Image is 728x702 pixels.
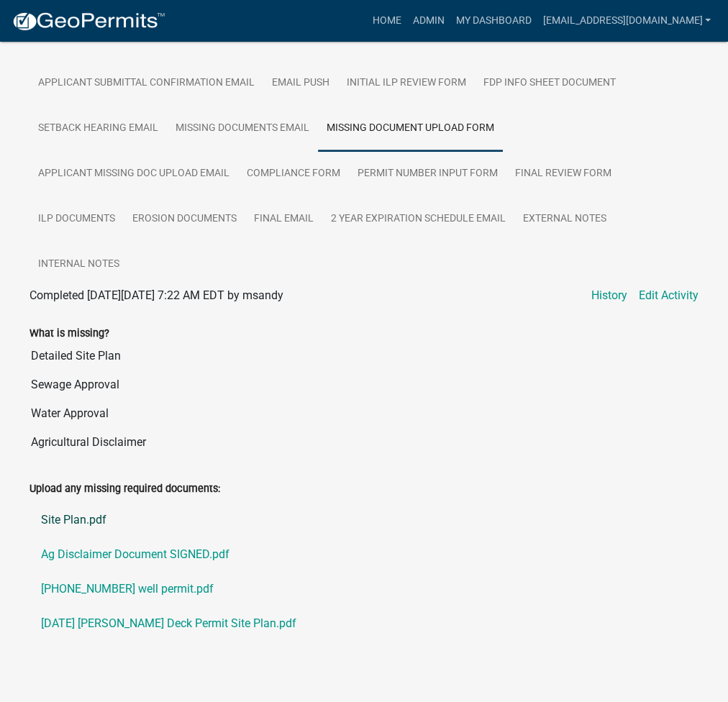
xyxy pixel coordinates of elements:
[124,196,245,242] a: Erosion Documents
[29,242,128,288] a: Internal Notes
[29,60,263,106] a: Applicant Submittal Confirmation Email
[29,106,167,152] a: Setback Hearing Email
[349,151,506,197] a: Permit Number Input Form
[29,151,238,197] a: Applicant Missing Doc Upload Email
[29,503,699,537] a: Site Plan.pdf
[338,60,475,106] a: Initial ILP Review Form
[29,196,124,242] a: ILP Documents
[238,151,349,197] a: Compliance Form
[29,329,109,339] label: What is missing?
[450,7,537,35] a: My Dashboard
[514,196,615,242] a: External Notes
[318,106,503,152] a: Missing Document Upload Form
[245,196,322,242] a: Final Email
[29,572,699,606] a: [PHONE_NUMBER] well permit.pdf
[29,484,220,494] label: Upload any missing required documents:
[475,60,624,106] a: FDP INFO Sheet Document
[406,7,450,35] a: Admin
[167,106,318,152] a: Missing Documents Email
[366,7,406,35] a: Home
[591,287,627,304] a: History
[29,606,699,641] a: [DATE] [PERSON_NAME] Deck Permit Site Plan.pdf
[537,7,716,35] a: [EMAIL_ADDRESS][DOMAIN_NAME]
[29,537,699,572] a: Ag Disclaimer Document SIGNED.pdf
[263,60,338,106] a: Email Push
[506,151,620,197] a: Final Review Form
[322,196,514,242] a: 2 Year Expiration Schedule Email
[29,288,283,302] span: Completed [DATE][DATE] 7:22 AM EDT by msandy
[639,287,699,304] a: Edit Activity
